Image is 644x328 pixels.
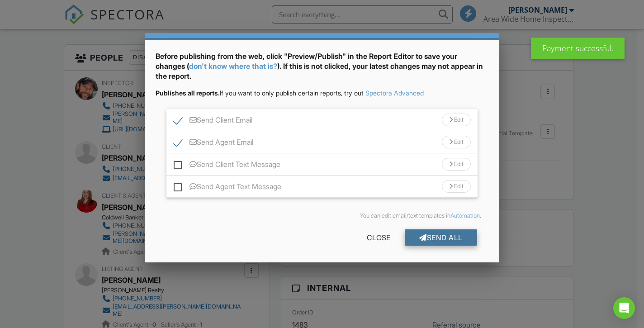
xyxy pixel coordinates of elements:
[163,212,481,219] div: You can edit email/text templates in .
[442,114,471,126] div: Edit
[442,180,471,193] div: Edit
[531,38,625,59] div: Payment successful.
[156,89,220,97] strong: Publishes all reports.
[442,158,471,171] div: Edit
[174,138,253,149] label: Send Agent Email
[174,182,281,194] label: Send Agent Text Message
[365,89,424,97] a: Spectora Advanced
[174,116,252,127] label: Send Client Email
[156,89,364,97] span: If you want to only publish certain reports, try out
[613,297,635,319] div: Open Intercom Messenger
[156,51,488,89] div: Before publishing from the web, click "Preview/Publish" in the Report Editor to save your changes...
[450,212,480,219] a: Automation
[174,160,280,171] label: Send Client Text Message
[352,229,405,246] div: Close
[405,229,477,246] div: Send All
[442,136,471,148] div: Edit
[189,62,277,71] a: don't know where that is?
